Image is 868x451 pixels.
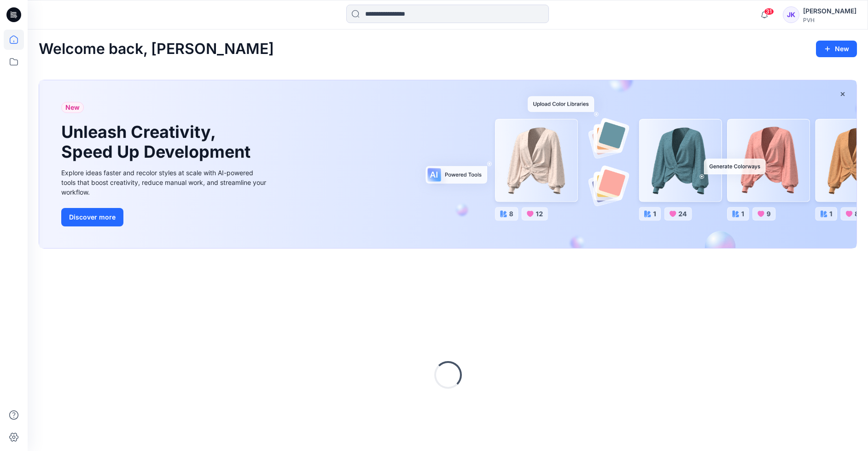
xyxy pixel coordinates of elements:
[61,208,123,226] button: Discover more
[39,41,274,58] h2: Welcome back, [PERSON_NAME]
[803,17,856,24] div: PVH
[65,102,80,113] span: New
[61,208,268,226] a: Discover more
[803,6,856,17] div: [PERSON_NAME]
[783,6,799,23] div: JK
[61,168,268,197] div: Explore ideas faster and recolor styles at scale with AI-powered tools that boost creativity, red...
[816,41,857,57] button: New
[764,8,774,15] span: 31
[61,122,255,162] h1: Unleash Creativity, Speed Up Development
